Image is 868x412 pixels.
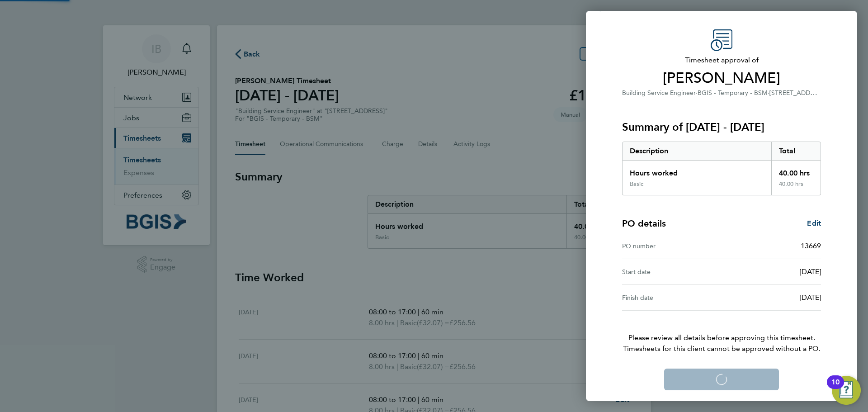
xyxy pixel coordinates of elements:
div: PO number [622,241,722,251]
span: BGIS - Temporary - BSM [698,89,768,97]
div: Total [771,142,821,160]
div: Finish date [622,292,722,303]
p: Please review all details before approving this timesheet. [611,311,832,354]
div: Summary of 15 - 21 Sep 2025 [622,142,821,195]
div: 40.00 hrs [771,180,821,195]
span: Timesheets for this client cannot be approved without a PO. [611,343,832,354]
div: Hours worked [623,161,771,180]
a: Edit [807,218,821,229]
span: [PERSON_NAME] [622,69,821,87]
span: · [768,89,769,97]
span: 13669 [801,242,821,250]
span: Building Service Engineer [622,89,696,97]
h3: Summary of [DATE] - [DATE] [622,120,821,134]
h4: PO details [622,217,666,230]
span: Timesheet approval of [622,55,821,66]
div: 40.00 hrs [771,161,821,180]
button: Open Resource Center, 10 new notifications [832,376,861,405]
div: 10 [831,382,840,394]
div: [DATE] [722,292,821,303]
span: · [696,89,698,97]
span: [STREET_ADDRESS] [769,88,827,97]
div: Basic [630,180,643,188]
div: Start date [622,266,722,277]
div: Description [623,142,771,160]
span: Edit [807,219,821,227]
div: [DATE] [722,266,821,277]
